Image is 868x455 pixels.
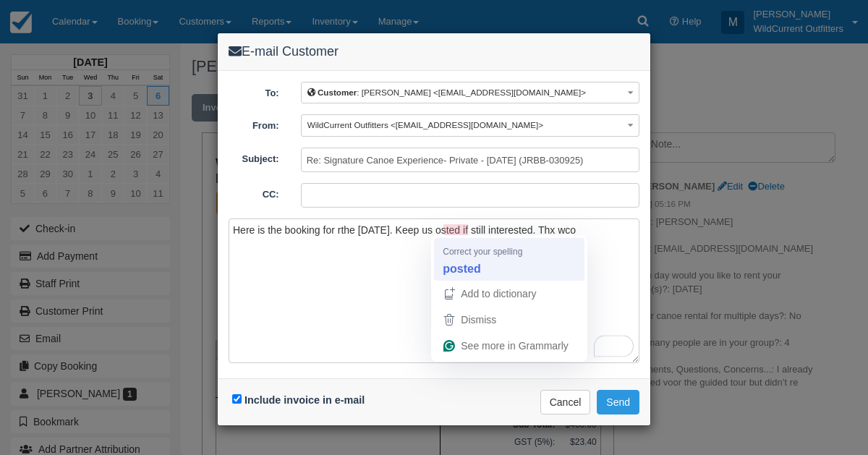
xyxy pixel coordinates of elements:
[218,183,290,202] label: CC:
[307,120,543,129] span: WildCurrent Outfitters <[EMAIL_ADDRESS][DOMAIN_NAME]>
[301,82,639,104] button: Customer: [PERSON_NAME] <[EMAIL_ADDRESS][DOMAIN_NAME]>
[318,88,357,97] b: Customer
[244,394,365,406] label: Include invoice in e-mail
[540,390,591,414] button: Cancel
[229,44,639,59] h4: E-mail Customer
[218,114,290,133] label: From:
[307,88,586,97] span: : [PERSON_NAME] <[EMAIL_ADDRESS][DOMAIN_NAME]>
[229,218,639,363] textarea: To enrich screen reader interactions, please activate Accessibility in Grammarly extension settings
[597,390,639,414] button: Send
[218,148,290,166] label: Subject:
[301,114,639,137] button: WildCurrent Outfitters <[EMAIL_ADDRESS][DOMAIN_NAME]>
[218,82,290,101] label: To:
